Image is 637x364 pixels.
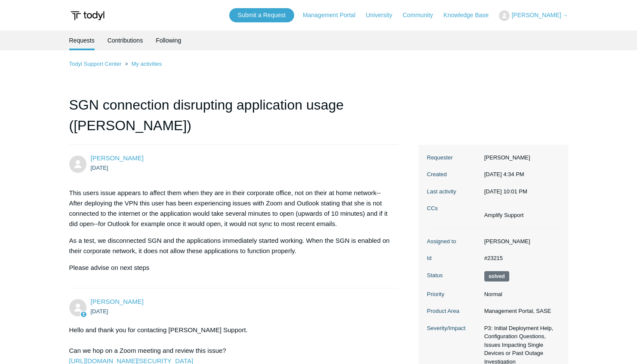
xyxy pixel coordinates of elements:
span: Kris Haire [91,298,144,305]
time: 03/26/2025, 22:01 [484,188,527,195]
img: Todyl Support Center Help Center home page [69,8,106,24]
li: Amplify Support [484,211,524,220]
dd: [PERSON_NAME] [480,153,560,162]
time: 02/25/2025, 16:36 [91,308,108,315]
a: [PERSON_NAME] [91,298,144,305]
dt: Assigned to [427,237,480,246]
dt: CCs [427,204,480,213]
span: Chelsea Waller [91,154,144,162]
dd: Management Portal, SASE [480,307,560,315]
a: Todyl Support Center [69,61,122,67]
li: Requests [69,31,95,50]
dt: Status [427,271,480,280]
a: [PERSON_NAME] [91,154,144,162]
p: Please advise on next steps [69,263,390,273]
dd: [PERSON_NAME] [480,237,560,246]
dt: Severity/Impact [427,324,480,333]
a: University [366,11,400,20]
li: My activities [123,61,162,67]
li: Todyl Support Center [69,61,123,67]
time: 02/25/2025, 16:34 [91,165,108,171]
dd: Normal [480,290,560,299]
h1: SGN connection disrupting application usage ([PERSON_NAME]) [69,95,399,145]
a: My activities [131,61,162,67]
a: Management Portal [303,11,364,20]
dt: Priority [427,290,480,299]
span: [PERSON_NAME] [511,12,561,18]
span: This request has been solved [484,271,509,281]
dt: Id [427,254,480,263]
p: This users issue appears to affect them when they are in their corporate office, not on their at ... [69,188,390,229]
a: Knowledge Base [443,11,497,20]
time: 02/25/2025, 16:34 [484,171,524,177]
a: Contributions [108,31,143,50]
button: [PERSON_NAME] [499,10,568,21]
dt: Created [427,170,480,179]
dt: Last activity [427,187,480,196]
a: Submit a Request [229,8,294,22]
dt: Product Area [427,307,480,315]
a: Following [156,31,181,50]
p: As a test, we disconnected SGN and the applications immediately started working. When the SGN is ... [69,236,390,256]
dd: #23215 [480,254,560,263]
dt: Requester [427,153,480,162]
a: Community [403,11,442,20]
